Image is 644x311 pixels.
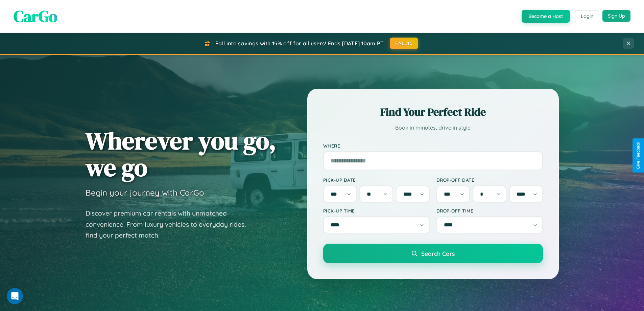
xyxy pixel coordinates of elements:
label: Pick-up Date [323,177,430,183]
p: Discover premium car rentals with unmatched convenience. From luxury vehicles to everyday rides, ... [86,208,255,241]
h2: Find Your Perfect Ride [323,105,543,119]
button: Sign Up [602,10,630,22]
button: Become a Host [522,10,570,23]
label: Drop-off Date [436,177,543,183]
label: Pick-up Time [323,208,430,214]
h1: Wherever you go, we go [86,127,276,181]
span: CarGo [14,5,57,27]
span: Fall into savings with 15% off for all users! Ends [DATE] 10am PT. [215,40,385,47]
button: FALL15 [390,38,418,49]
label: Drop-off Time [436,208,543,214]
p: Book in minutes, drive in style [323,123,543,133]
h3: Begin your journey with CarGo [86,187,204,198]
div: Give Feedback [636,142,641,169]
label: Where [323,143,543,149]
span: Search Cars [421,250,455,257]
button: Search Cars [323,244,543,263]
iframe: Intercom live chat [7,288,23,304]
button: Login [575,10,599,22]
